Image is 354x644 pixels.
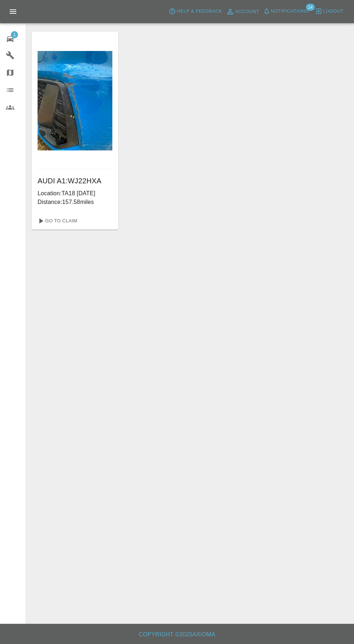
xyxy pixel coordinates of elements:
button: Open drawer [4,3,22,20]
span: Notifications [271,7,308,16]
span: Help & Feedback [177,7,222,16]
span: Account [235,8,259,16]
button: Logout [313,6,345,17]
p: Distance: 157.58 miles [38,198,112,206]
p: Location: TA18 [DATE] [38,189,112,198]
h6: Copyright © 2025 Axioma [6,630,348,640]
span: 14 [306,4,315,11]
a: Go To Claim [35,215,79,227]
a: Account [224,6,261,17]
h6: AUDI A1 : WJ22HXA [38,175,112,187]
span: 1 [11,31,18,38]
button: Notifications [261,6,310,17]
span: Logout [323,7,344,16]
button: Help & Feedback [167,6,224,17]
